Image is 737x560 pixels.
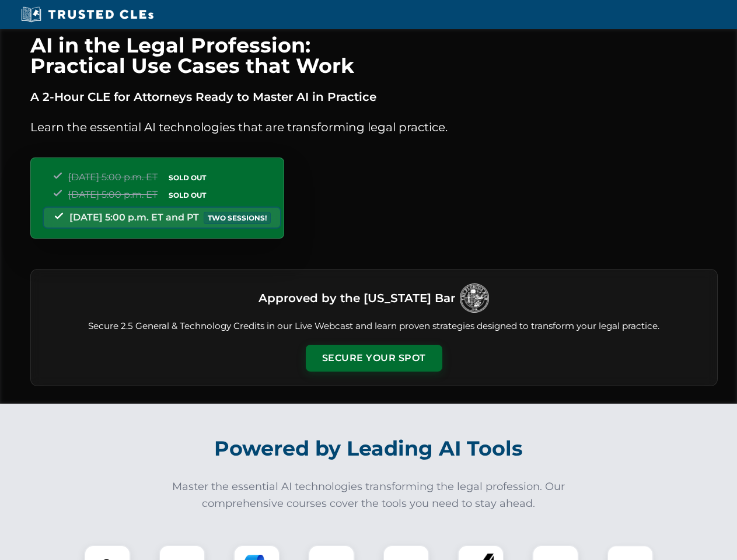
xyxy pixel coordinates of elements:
span: SOLD OUT [165,171,210,184]
span: [DATE] 5:00 p.m. ET [68,189,158,200]
img: Trusted CLEs [18,6,157,23]
p: Master the essential AI technologies transforming the legal profession. Our comprehensive courses... [165,478,573,512]
h1: AI in the Legal Profession: Practical Use Cases that Work [30,35,718,76]
span: [DATE] 5:00 p.m. ET [68,171,158,183]
p: Learn the essential AI technologies that are transforming legal practice. [30,118,718,136]
p: Secure 2.5 General & Technology Credits in our Live Webcast and learn proven strategies designed ... [45,320,703,333]
h3: Approved by the [US_STATE] Bar [259,288,455,309]
h2: Powered by Leading AI Tools [46,428,692,469]
p: A 2-Hour CLE for Attorneys Ready to Master AI in Practice [30,87,718,106]
img: Logo [460,283,489,313]
span: SOLD OUT [165,189,210,201]
button: Secure Your Spot [306,345,442,372]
